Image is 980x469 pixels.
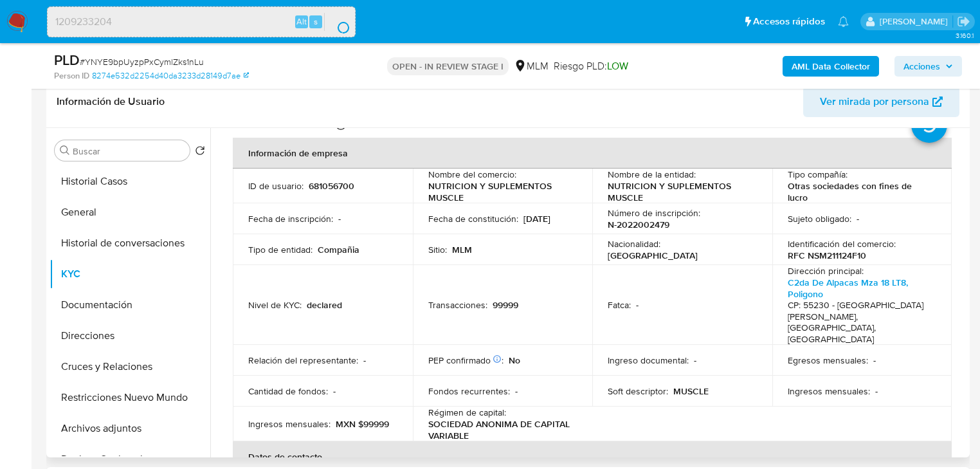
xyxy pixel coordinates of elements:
[608,238,660,250] p: Nacionalidad :
[493,299,518,311] p: 99999
[873,354,876,366] p: -
[788,213,851,225] p: Sujeto obligado :
[554,59,628,73] span: Riesgo PLD:
[428,354,504,366] p: PEP confirmado :
[428,180,572,203] p: NUTRICION Y SUPLEMENTOS MUSCLE
[788,385,870,397] p: Ingresos mensuales :
[387,57,509,75] p: OPEN - IN REVIEW STAGE I
[903,56,940,77] span: Acciones
[50,382,210,413] button: Restricciones Nuevo Mundo
[792,56,870,77] b: AML Data Collector
[857,213,859,225] p: -
[92,70,249,82] a: 8274e532d2254d40da3233d28149d7ae
[296,15,307,28] span: Alt
[694,354,696,366] p: -
[880,15,952,28] p: erika.juarez@mercadolibre.com.mx
[838,16,849,27] a: Notificaciones
[248,244,313,255] p: Tipo de entidad :
[50,259,210,290] button: KYC
[788,276,908,300] a: C2da De Alpacas Mza 18 LT8, Poligono
[338,213,341,225] p: -
[788,354,868,366] p: Egresos mensuales :
[428,169,516,180] p: Nombre del comercio :
[788,169,848,180] p: Tipo compañía :
[50,197,210,228] button: General
[50,290,210,320] button: Documentación
[428,244,447,255] p: Sitio :
[608,354,689,366] p: Ingreso documental :
[48,14,355,30] input: Buscar usuario o caso...
[788,238,896,250] p: Identificación del comercio :
[233,118,332,131] p: Actualizado hace un mes
[608,169,696,180] p: Nombre de la entidad :
[956,30,974,41] span: 3.160.1
[673,385,709,397] p: MUSCLE
[607,59,628,73] span: LOW
[957,15,970,28] a: Salir
[248,354,358,366] p: Relación del representante :
[452,244,472,255] p: MLM
[509,354,520,366] p: No
[608,299,631,311] p: Fatca :
[608,250,698,261] p: [GEOGRAPHIC_DATA]
[248,418,331,430] p: Ingresos mensuales :
[60,145,70,156] button: Buscar
[428,299,487,311] p: Transacciones :
[73,145,185,157] input: Buscar
[894,56,962,77] button: Acciones
[363,354,366,366] p: -
[309,180,354,192] p: 681056700
[318,244,359,255] p: Compañia
[50,320,210,351] button: Direcciones
[50,413,210,444] button: Archivos adjuntos
[248,180,304,192] p: ID de usuario :
[333,385,336,397] p: -
[307,299,342,311] p: declared
[428,418,572,441] p: SOCIEDAD ANONIMA DE CAPITAL VARIABLE
[608,207,700,219] p: Número de inscripción :
[54,70,89,82] b: Person ID
[50,228,210,259] button: Historial de conversaciones
[523,213,550,225] p: [DATE]
[514,59,549,73] div: MLM
[608,385,668,397] p: Soft descriptor :
[788,300,932,345] h4: CP: 55230 - [GEOGRAPHIC_DATA] [PERSON_NAME], [GEOGRAPHIC_DATA], [GEOGRAPHIC_DATA]
[57,95,165,108] h1: Información de Usuario
[248,299,302,311] p: Nivel de KYC :
[515,385,518,397] p: -
[50,166,210,197] button: Historial Casos
[788,180,932,203] p: Otras sociedades con fines de lucro
[54,50,80,70] b: PLD
[80,55,204,68] span: # YNYE9bpUyzpPxCymlZks1nLu
[314,15,318,28] span: s
[803,86,959,117] button: Ver mirada por persona
[336,418,389,430] p: MXN $99999
[788,250,866,261] p: RFC NSM211124F10
[248,213,333,225] p: Fecha de inscripción :
[195,145,205,160] button: Volver al orden por defecto
[608,180,752,203] p: NUTRICION Y SUPLEMENTOS MUSCLE
[608,219,669,230] p: N-2022002479
[753,15,825,28] span: Accesos rápidos
[428,407,506,418] p: Régimen de capital :
[233,138,952,169] th: Información de empresa
[788,265,864,277] p: Dirección principal :
[783,56,879,77] button: AML Data Collector
[636,299,639,311] p: -
[50,351,210,382] button: Cruces y Relaciones
[875,385,878,397] p: -
[248,385,328,397] p: Cantidad de fondos :
[428,385,510,397] p: Fondos recurrentes :
[324,13,350,31] button: search-icon
[820,86,929,117] span: Ver mirada por persona
[428,213,518,225] p: Fecha de constitución :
